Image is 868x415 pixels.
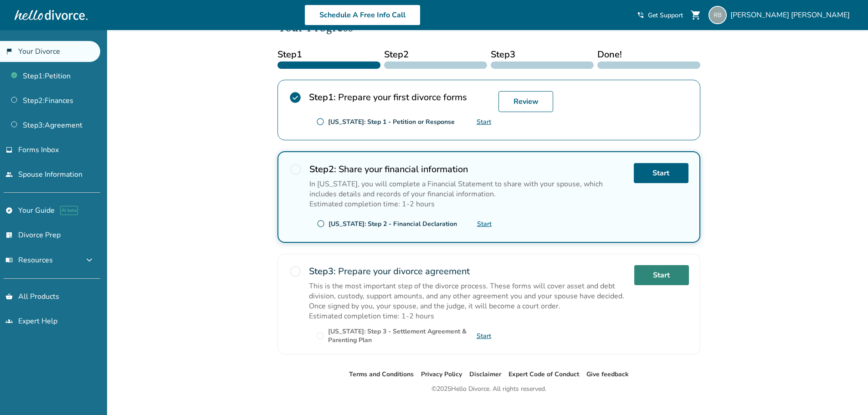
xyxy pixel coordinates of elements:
strong: Step 3 : [309,265,336,277]
a: Start [634,265,689,285]
iframe: Chat Widget [822,371,868,415]
span: Step 3 [491,48,594,61]
div: [US_STATE]: Step 1 - Petition or Response [328,118,455,126]
span: Done! [597,48,700,61]
span: radio_button_unchecked [316,332,324,340]
span: inbox [5,146,13,154]
span: explore [5,207,13,214]
span: radio_button_unchecked [316,118,324,126]
a: Start [477,118,491,126]
p: This is the most important step of the divorce process. These forms will cover asset and debt div... [309,281,627,311]
span: radio_button_unchecked [289,163,302,176]
div: [US_STATE]: Step 3 - Settlement Agreement & Parenting Plan [328,327,477,344]
span: phone_in_talk [637,11,644,19]
span: people [5,171,13,178]
a: Privacy Policy [421,370,462,379]
span: AI beta [60,206,78,215]
span: Get Support [648,11,683,20]
img: rajashekar.billapati@aptiv.com [709,6,727,24]
div: [US_STATE]: Step 2 - Financial Declaration [329,220,457,228]
span: groups [5,318,13,325]
h2: Prepare your first divorce forms [309,91,491,103]
span: flag_2 [5,48,13,55]
span: [PERSON_NAME] [PERSON_NAME] [730,10,853,20]
span: radio_button_unchecked [317,220,325,228]
span: menu_book [5,256,13,264]
a: Start [634,163,688,183]
span: shopping_cart [690,10,701,20]
h2: Share your financial information [309,163,627,175]
p: Estimated completion time: 1-2 hours [309,311,627,321]
span: Step 1 [277,48,380,61]
span: radio_button_unchecked [289,265,302,278]
p: Estimated completion time: 1-2 hours [309,199,627,209]
li: Disclaimer [469,369,501,380]
span: Step 2 [384,48,487,61]
a: Schedule A Free Info Call [304,5,421,26]
span: Resources [5,255,53,265]
li: Give feedback [586,369,629,380]
strong: Step 2 : [309,163,336,175]
p: In [US_STATE], you will complete a Financial Statement to share with your spouse, which includes ... [309,179,627,199]
span: expand_more [84,255,95,266]
span: list_alt_check [5,231,13,239]
a: Start [477,220,492,228]
a: Terms and Conditions [349,370,414,379]
a: phone_in_talkGet Support [637,11,683,20]
span: Forms Inbox [18,145,59,155]
span: shopping_basket [5,293,13,300]
a: Expert Code of Conduct [508,370,579,379]
strong: Step 1 : [309,91,336,103]
span: check_circle [289,91,302,104]
a: Review [498,91,553,112]
a: Start [477,332,491,340]
h2: Prepare your divorce agreement [309,265,627,277]
div: © 2025 Hello Divorce. All rights reserved. [431,384,546,395]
